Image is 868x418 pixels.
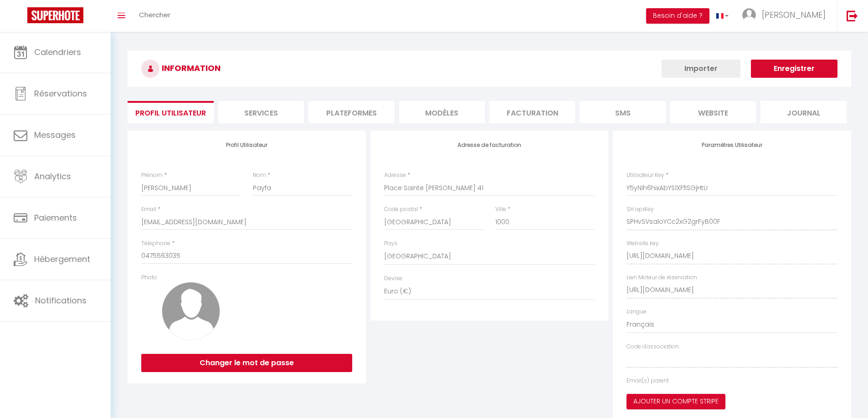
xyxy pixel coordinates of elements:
h4: Adresse de facturation [384,142,595,148]
label: Adresse [384,171,406,180]
label: Email(s) parent [627,377,669,385]
li: website [670,101,756,123]
img: Super Booking [27,7,83,23]
label: Devise [384,274,402,283]
span: Messages [34,129,76,141]
span: Hébergement [34,253,90,265]
span: Paiements [34,212,77,223]
label: Email [141,205,156,214]
img: logout [847,10,858,21]
span: Réservations [34,88,87,99]
button: Changer le mot de passe [141,354,352,372]
img: avatar.png [162,282,220,340]
button: Enregistrer [751,60,837,78]
label: Téléphone [141,239,170,248]
button: Importer [662,60,740,78]
label: Photo [141,273,157,282]
label: Ville [495,205,506,214]
li: Profil Utilisateur [128,101,213,123]
label: Langue [627,307,647,316]
h4: Profil Utilisateur [141,142,352,148]
label: Utilisateur Key [627,171,664,180]
li: Facturation [489,101,575,123]
li: Services [218,101,304,123]
li: SMS [580,101,665,123]
li: MODÈLES [399,101,485,123]
button: Besoin d'aide ? [646,8,709,24]
span: Calendriers [34,46,81,58]
label: Website key [627,239,659,248]
h3: INFORMATION [128,50,851,87]
label: Nom [253,171,266,180]
label: Pays [384,239,397,248]
button: Ouvrir le widget de chat LiveChat [7,4,35,31]
span: Analytics [34,171,71,182]
li: Journal [760,101,846,123]
img: ... [742,8,756,22]
span: Notifications [35,295,87,306]
h4: Paramètres Utilisateur [627,142,837,148]
label: Code d'association [627,342,679,351]
label: Code postal [384,205,418,214]
label: Prénom [141,171,163,180]
li: Plateformes [308,101,394,123]
span: [PERSON_NAME] [762,9,826,20]
label: Lien Moteur de réservation [627,273,697,282]
label: SH apiKey [627,205,654,214]
span: Chercher [139,10,170,20]
button: Ajouter un compte Stripe [627,394,725,409]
